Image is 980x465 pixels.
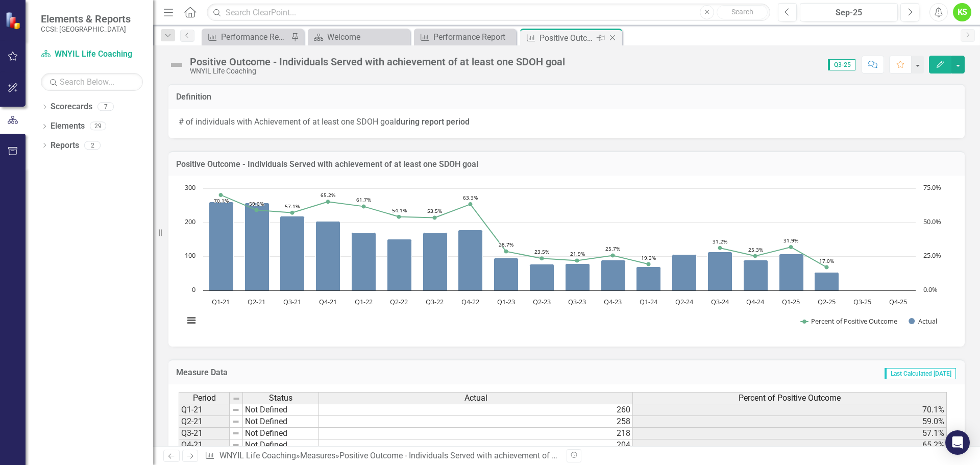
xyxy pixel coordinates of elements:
[248,297,265,306] text: Q2-21
[179,416,230,428] td: Q2-21
[782,297,800,306] text: Q1-25
[566,264,590,291] path: Q3-23, 79. Actual.
[633,428,947,439] td: 57.1%
[461,297,479,306] text: Q4-22
[326,200,330,204] path: Q4-21, 65.17571885. Percent of Positive Outcome.
[923,183,941,192] text: 75.0%
[416,31,513,43] a: Performance Report
[352,233,376,291] path: Q1-22, 171. Actual.
[387,239,412,291] path: Q2-22, 151. Actual.
[713,238,727,245] text: 31.2%
[568,297,586,306] text: Q3-23
[815,273,839,291] path: Q2-25, 53. Actual.
[923,217,941,226] text: 50.0%
[647,262,651,266] path: Q1-24, 19.28374656. Percent of Positive Outcome.
[923,285,938,294] text: 0.0%
[219,451,296,460] a: WNYIL Life Coaching
[245,203,269,291] path: Q2-21, 258. Actual.
[458,230,483,291] path: Q4-22, 178. Actual.
[530,264,554,291] path: Q2-23, 78. Actual.
[801,316,897,326] button: Show Percent of Positive Outcome
[748,246,763,253] text: 25.3%
[540,257,544,261] path: Q2-23, 23.4939759. Percent of Positive Outcome.
[426,297,444,306] text: Q3-22
[397,215,401,219] path: Q2-22, 54.1218638. Percent of Positive Outcome.
[319,297,337,306] text: Q4-21
[362,205,366,209] path: Q1-22, 61.73285199. Percent of Positive Outcome.
[356,196,371,203] text: 61.7%
[534,248,549,255] text: 23.5%
[51,120,85,132] a: Elements
[51,101,92,113] a: Scorecards
[5,12,23,30] img: ClearPoint Strategy
[800,3,898,21] button: Sep-25
[853,297,871,306] text: Q3-25
[885,368,956,379] span: Last Calculated [DATE]
[204,31,288,43] a: Performance Report
[285,203,300,210] text: 57.1%
[185,217,195,226] text: 200
[51,140,79,152] a: Reports
[390,297,408,306] text: Q2-22
[392,207,407,214] text: 54.1%
[953,3,971,21] button: KS
[41,25,131,33] small: CCSI: [GEOGRAPHIC_DATA]
[494,258,519,291] path: Q1-23, 95. Actual.
[243,439,319,451] td: Not Defined
[243,404,319,416] td: Not Defined
[192,285,195,294] text: 0
[214,197,229,204] text: 70.1%
[209,188,899,291] g: Actual, series 2 of 2. Bar series with 20 bars. Y axis, values.
[176,160,957,169] h3: Positive Outcome - Individuals Served with achievement of at least one SDOH goal
[207,4,770,21] input: Search ClearPoint...
[499,241,513,248] text: 28.7%
[672,255,697,291] path: Q2-24, 106. Actual.
[731,8,753,16] span: Search
[319,428,633,439] td: 218
[319,416,633,428] td: 258
[41,48,143,60] a: WNYIL Life Coaching
[708,252,732,291] path: Q3-24, 113. Actual.
[909,316,937,326] button: Show Actual
[316,222,340,291] path: Q4-21, 204. Actual.
[779,254,804,291] path: Q1-25, 108. Actual.
[889,297,907,306] text: Q4-25
[176,92,957,102] h3: Definition
[339,451,635,460] div: Positive Outcome - Individuals Served with achievement of at least one SDOH goal
[640,297,658,306] text: Q1-24
[232,429,240,437] img: 8DAGhfEEPCf229AAAAAElFTkSuQmCC
[84,141,101,150] div: 2
[176,368,501,377] h3: Measure Data
[179,116,954,128] p: # of individuals with Achievement of at least one SDOH goal
[540,32,594,44] div: Positive Outcome - Individuals Served with achievement of at least one SDOH goal
[744,260,768,291] path: Q4-24, 89. Actual.
[300,451,335,460] a: Measures
[469,202,473,206] path: Q4-22, 63.34519573. Percent of Positive Outcome.
[269,394,292,403] span: Status
[825,265,829,270] path: Q2-25, 17.04180064. Percent of Positive Outcome.
[209,202,234,291] path: Q1-21, 260. Actual.
[232,441,240,449] img: 8DAGhfEEPCf229AAAAAElFTkSuQmCC
[280,216,305,291] path: Q3-21, 218. Actual.
[190,56,565,67] div: Positive Outcome - Individuals Served with achievement of at least one SDOH goal
[319,439,633,451] td: 204
[504,250,508,254] path: Q1-23, 28.70090634. Percent of Positive Outcome.
[190,67,565,75] div: WNYIL Life Coaching
[310,31,407,43] a: Welcome
[232,406,240,414] img: 8DAGhfEEPCf229AAAAAElFTkSuQmCC
[497,297,515,306] text: Q1-23
[185,251,195,260] text: 100
[321,191,335,199] text: 65.2%
[221,31,288,43] div: Performance Report
[283,297,301,306] text: Q3-21
[41,13,131,25] span: Elements & Reports
[179,428,230,439] td: Q3-21
[327,31,407,43] div: Welcome
[641,254,656,261] text: 19.3%
[179,183,954,336] div: Chart. Highcharts interactive chart.
[633,416,947,428] td: 59.0%
[90,122,106,131] div: 29
[923,251,941,260] text: 25.0%
[290,211,295,215] path: Q3-21, 57.06806283. Percent of Positive Outcome.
